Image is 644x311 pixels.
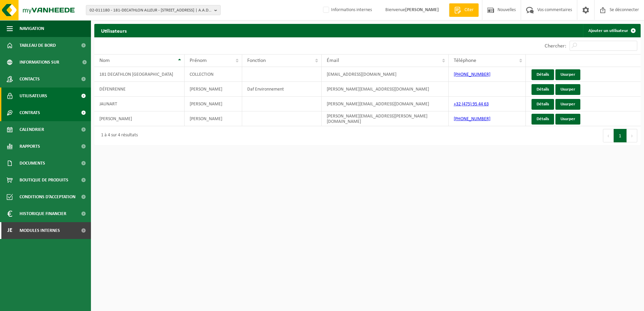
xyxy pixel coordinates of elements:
a: [PHONE_NUMBER] [454,116,490,122]
span: Boutique de produits [20,172,68,188]
span: Téléphone [454,58,476,63]
div: 1 à 4 sur 4 résultats [98,130,138,142]
a: Citer [449,3,479,17]
a: Ajouter un utilisateur [583,24,640,37]
a: Usurper [555,99,580,110]
span: Modules internes [20,222,60,239]
td: COLLECTION [185,67,242,82]
span: Je [7,222,13,239]
label: Informations internes [322,5,372,15]
span: Navigation [20,20,44,37]
strong: [PERSON_NAME] [405,7,439,12]
td: [PERSON_NAME][EMAIL_ADDRESS][PERSON_NAME][DOMAIN_NAME] [322,111,448,126]
button: 02-011180 - 181-DECATHLON ALLEUR - [STREET_ADDRESS] | A.A.D. SERVICE COMPTABILITÉ 20 [86,5,221,15]
td: 181 DECATHLON [GEOGRAPHIC_DATA] [94,67,185,82]
td: [PERSON_NAME] [185,97,242,111]
span: Tableau de bord [20,37,56,54]
a: Détails [532,99,554,110]
span: Émail [327,58,339,63]
span: Fonction [247,58,266,63]
font: Bienvenue [385,7,439,12]
a: Détails [532,69,554,80]
span: Utilisateurs [20,88,47,104]
span: Conditions d’acceptation [20,188,75,205]
a: Usurper [555,84,580,95]
span: Historique financier [20,205,66,222]
h2: Utilisateurs [94,24,133,37]
td: DÉFENRENNE [94,82,185,97]
td: [PERSON_NAME] [185,111,242,126]
span: Prénom [190,58,207,63]
a: Détails [532,84,554,95]
span: Calendrier [20,121,44,138]
button: Prochain [627,129,637,142]
a: +32 (475) 95 44 63 [454,102,489,107]
a: [PHONE_NUMBER] [454,72,490,77]
span: Citer [463,7,475,13]
span: Contacts [20,71,40,88]
span: Informations sur l’entreprise [20,54,78,71]
label: Chercher: [545,43,566,49]
td: [PERSON_NAME][EMAIL_ADDRESS][DOMAIN_NAME] [322,97,448,111]
a: Détails [532,114,554,125]
td: Daf Environnement [242,82,322,97]
td: [EMAIL_ADDRESS][DOMAIN_NAME] [322,67,448,82]
td: [PERSON_NAME][EMAIL_ADDRESS][DOMAIN_NAME] [322,82,448,97]
span: Nom [99,58,110,63]
span: Rapports [20,138,40,155]
span: 02-011180 - 181-DECATHLON ALLEUR - [STREET_ADDRESS] | A.A.D. SERVICE COMPTABILITÉ 20 [90,5,212,15]
a: Usurper [555,69,580,80]
font: Ajouter un utilisateur [588,29,628,33]
button: Précédent [603,129,614,142]
td: JAUNART [94,97,185,111]
td: [PERSON_NAME] [94,111,185,126]
td: [PERSON_NAME] [185,82,242,97]
span: Documents [20,155,45,172]
a: Usurper [555,114,580,125]
button: 1 [614,129,627,142]
span: Contrats [20,104,40,121]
